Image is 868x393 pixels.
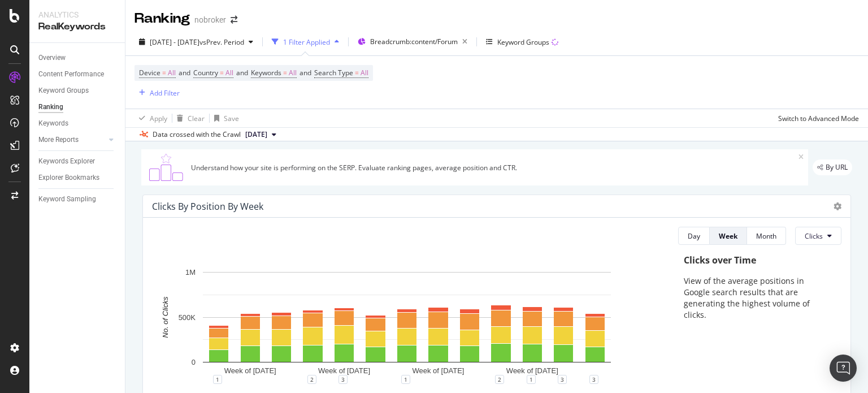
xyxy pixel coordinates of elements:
[38,118,68,129] div: Keywords
[245,129,267,140] span: 2025 Aug. 4th
[38,193,96,205] div: Keyword Sampling
[353,33,472,51] button: Breadcrumb:content/Forum
[179,68,190,77] span: and
[38,68,104,80] div: Content Performance
[162,68,166,77] span: =
[134,86,180,100] button: Add Filter
[307,375,316,384] div: 2
[589,375,598,384] div: 3
[38,172,99,184] div: Explorer Bookmarks
[153,129,241,140] div: Data crossed with the Crawl
[710,227,747,245] button: Week
[38,156,117,167] a: Keywords Explorer
[813,159,852,175] div: legacy label
[231,16,237,24] div: arrow-right-arrow-left
[688,231,700,241] div: Day
[774,109,859,127] button: Switch to Advanced Mode
[251,68,281,77] span: Keywords
[134,109,167,127] button: Apply
[188,114,205,123] div: Clear
[192,358,196,366] text: 0
[38,85,89,97] div: Keyword Groups
[283,68,287,77] span: =
[558,375,567,384] div: 3
[161,296,170,338] text: No. of Clicks
[401,375,410,384] div: 1
[38,101,117,113] a: Ranking
[38,9,116,20] div: Analytics
[289,65,297,81] span: All
[224,366,276,375] text: Week of [DATE]
[150,37,199,47] span: [DATE] - [DATE]
[684,254,830,267] div: Clicks over Time
[191,163,798,172] div: Understand how your site is performing on the SERP. Evaluate ranking pages, average position and ...
[38,134,106,146] a: More Reports
[139,68,160,77] span: Device
[150,88,180,98] div: Add Filter
[38,101,63,113] div: Ranking
[179,313,196,322] text: 500K
[152,201,263,212] div: Clicks By Position By Week
[38,134,79,146] div: More Reports
[747,227,786,245] button: Month
[134,33,258,51] button: [DATE] - [DATE]vsPrev. Period
[318,366,370,375] text: Week of [DATE]
[826,164,848,171] span: By URL
[481,33,563,51] button: Keyword Groups
[38,20,116,33] div: RealKeywords
[267,33,344,51] button: 1 Filter Applied
[236,68,248,77] span: and
[150,114,167,123] div: Apply
[527,375,536,384] div: 1
[495,375,504,384] div: 2
[805,231,823,241] span: Clicks
[38,52,117,64] a: Overview
[220,68,224,77] span: =
[38,193,117,205] a: Keyword Sampling
[38,68,117,80] a: Content Performance
[146,154,186,181] img: C0S+odjvPe+dCwPhcw0W2jU4KOcefU0IcxbkVEfgJ6Ft4vBgsVVQAAAABJRU5ErkJggg==
[355,68,359,77] span: =
[213,375,222,384] div: 1
[678,227,710,245] button: Day
[778,114,859,123] div: Switch to Advanced Mode
[38,85,117,97] a: Keyword Groups
[300,68,311,77] span: and
[684,275,830,321] p: View of the average positions in Google search results that are generating the highest volume of ...
[134,9,190,28] div: Ranking
[172,109,205,127] button: Clear
[38,52,66,64] div: Overview
[185,268,196,277] text: 1M
[168,65,176,81] span: All
[199,37,244,47] span: vs Prev. Period
[241,128,281,141] button: [DATE]
[194,14,226,25] div: nobroker
[283,37,330,47] div: 1 Filter Applied
[38,156,95,167] div: Keywords Explorer
[719,231,737,241] div: Week
[314,68,353,77] span: Search Type
[38,118,117,129] a: Keywords
[370,37,458,46] span: Breadcrumb: content/Forum
[224,114,239,123] div: Save
[152,266,662,379] svg: A chart.
[193,68,218,77] span: Country
[412,366,464,375] text: Week of [DATE]
[210,109,239,127] button: Save
[338,375,348,384] div: 3
[225,65,233,81] span: All
[38,172,117,184] a: Explorer Bookmarks
[830,355,857,382] div: Open Intercom Messenger
[361,65,368,81] span: All
[497,37,549,47] div: Keyword Groups
[756,231,776,241] div: Month
[506,366,558,375] text: Week of [DATE]
[795,227,841,245] button: Clicks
